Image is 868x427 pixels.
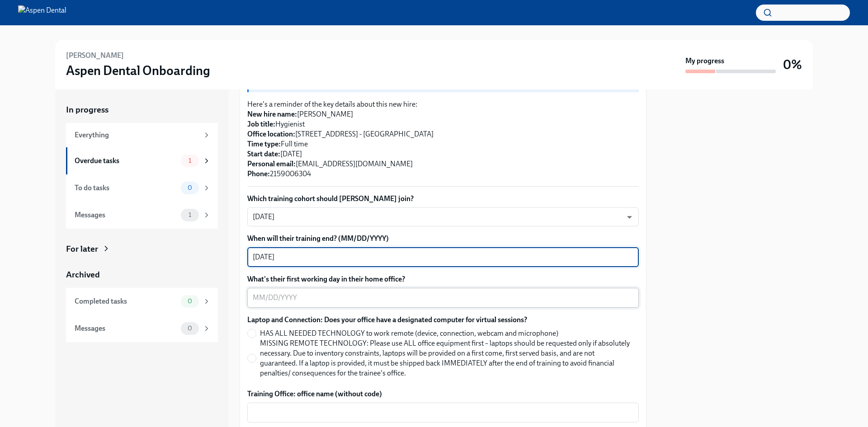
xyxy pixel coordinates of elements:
span: 1 [183,211,197,218]
strong: Office location: [247,130,295,138]
a: Completed tasks0 [66,288,218,315]
strong: New hire name: [247,110,297,118]
span: 1 [183,157,197,164]
textarea: [DATE] [253,252,633,263]
p: Here's a reminder of the key details about this new hire: [PERSON_NAME] Hygienist [STREET_ADDRESS... [247,99,639,179]
div: Overdue tasks [75,156,177,166]
strong: My progress [685,56,724,66]
strong: Phone: [247,169,270,178]
label: What's their first working day in their home office? [247,274,639,284]
div: Completed tasks [75,296,177,306]
a: Archived [66,269,218,281]
label: When will their training end? (MM/DD/YYYY) [247,234,639,244]
a: For later [66,243,218,255]
h6: [PERSON_NAME] [66,51,124,61]
h3: Aspen Dental Onboarding [66,62,210,79]
span: HAS ALL NEEDED TECHNOLOGY to work remote (device, connection, webcam and microphone) [260,328,558,338]
a: Messages1 [66,202,218,229]
span: MISSING REMOTE TECHNOLOGY: Please use ALL office equipment first – laptops should be requested on... [260,338,632,378]
label: Laptop and Connection: Does your office have a designated computer for virtual sessions? [247,315,639,325]
strong: Start date: [247,150,280,158]
div: To do tasks [75,183,177,193]
div: Messages [75,210,177,220]
a: To do tasks0 [66,174,218,202]
a: Everything [66,123,218,147]
a: In progress [66,104,218,116]
img: Aspen Dental [18,5,66,20]
strong: Job title: [247,120,275,128]
div: For later [66,243,98,255]
div: Everything [75,130,199,140]
a: Overdue tasks1 [66,147,218,174]
span: 0 [182,325,198,332]
div: Messages [75,324,177,333]
label: Training Office: office name (without code) [247,389,639,399]
span: 0 [182,298,198,305]
strong: Personal email: [247,160,296,168]
strong: Time type: [247,140,281,148]
h3: 0% [783,56,802,73]
div: [DATE] [247,207,639,226]
a: Messages0 [66,315,218,342]
span: 0 [182,184,198,191]
label: Which training cohort should [PERSON_NAME] join? [247,194,639,204]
